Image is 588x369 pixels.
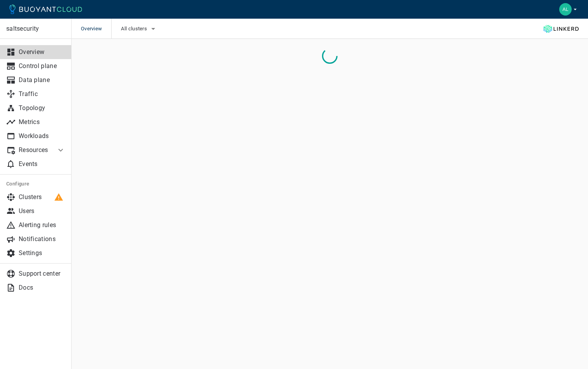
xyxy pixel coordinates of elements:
h5: Configure [6,181,65,187]
p: Control plane [19,62,65,70]
p: Docs [19,284,65,292]
button: All clusters [121,23,158,35]
p: Users [19,207,65,215]
p: Data plane [19,76,65,84]
p: Events [19,160,65,168]
p: Overview [19,48,65,56]
p: Alerting rules [19,221,65,229]
p: Clusters [19,193,65,201]
p: Support center [19,270,65,278]
span: All clusters [121,26,149,32]
span: Overview [81,19,111,39]
p: Resources [19,146,50,154]
img: Omer Aloni [559,3,572,16]
p: Workloads [19,132,65,140]
p: Metrics [19,118,65,126]
p: Traffic [19,90,65,98]
p: Topology [19,104,65,112]
p: Settings [19,249,65,257]
p: saltsecurity [6,25,65,33]
p: Notifications [19,235,65,243]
